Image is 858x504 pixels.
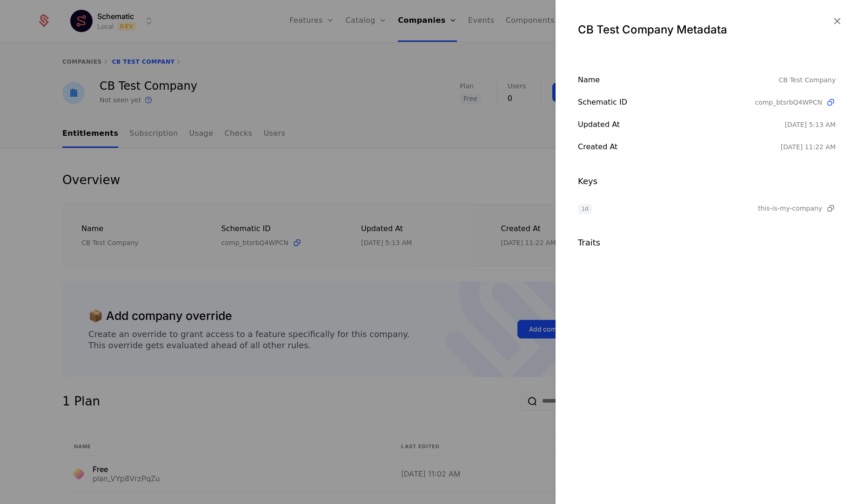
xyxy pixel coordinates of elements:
span: id [578,204,592,214]
span: this-is-my-company [758,204,822,213]
div: Updated at [578,119,785,130]
div: 1/24/25, 11:22 AM [781,142,836,152]
div: Name [578,74,779,86]
span: comp_btsrbQ4WPCN [755,98,822,107]
div: Schematic ID [578,97,755,108]
div: CB Test Company Metadata [578,22,836,37]
div: Traits [578,236,836,249]
div: Keys [578,175,836,188]
div: 4/8/25, 5:13 AM [785,120,836,129]
div: Created at [578,141,781,153]
div: CB Test Company [779,74,836,86]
